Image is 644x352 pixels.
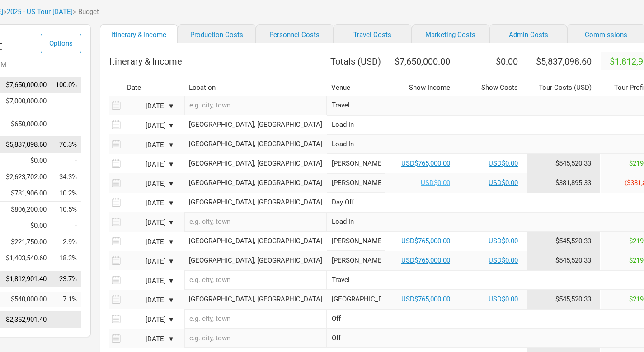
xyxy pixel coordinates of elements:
[327,173,385,193] input: Barclay's Centre
[125,297,174,304] div: [DATE] ▼
[527,52,601,70] th: $5,837,098.60
[189,160,322,167] div: Brooklyn, United States
[125,239,174,245] div: [DATE] ▼
[1,312,51,328] td: $2,352,901.40
[125,336,174,343] div: [DATE] ▼
[527,173,601,193] td: Tour Cost allocation from Production, Personnel, Travel, Marketing, Admin & Commissions
[125,103,174,110] div: [DATE] ▼
[3,9,73,15] span: >
[125,278,174,284] div: [DATE] ▼
[51,153,81,169] td: Show Costs as % of Tour Income
[189,121,322,128] div: Brooklyn, United States
[1,153,51,169] td: $0.00
[51,93,81,116] td: Performance Income as % of Tour Income
[189,238,322,245] div: Brooklyn, United States
[327,251,385,270] input: Barclay's Centre
[527,154,601,173] td: Tour Cost allocation from Production, Personnel, Travel, Marketing, Admin & Commissions
[489,295,518,303] a: USD$0.00
[1,218,51,234] td: $0.00
[327,290,385,309] input: United Center
[125,181,174,187] div: [DATE] ▼
[122,80,181,96] th: Date
[178,24,255,43] a: Production Costs
[489,237,518,245] a: USD$0.00
[189,296,322,303] div: Chicago, United States
[421,179,450,187] a: USD$0.00
[51,77,81,93] td: Tour Income as % of Tour Income
[184,329,327,348] input: e.g. city, town
[109,52,327,70] th: Itinerary & Income
[189,199,322,206] div: Brooklyn, United States
[327,52,385,70] th: Totals ( USD )
[527,80,601,96] th: Tour Costs ( USD )
[7,8,73,16] a: 2025 - US Tour [DATE]
[184,270,327,290] input: e.g. city, town
[489,256,518,264] a: USD$0.00
[1,116,51,132] td: $650,000.00
[51,271,81,287] td: Tour Profit as % of Tour Income
[385,80,459,96] th: Show Income
[401,159,450,167] a: USD$765,000.00
[412,24,489,43] a: Marketing Costs
[489,159,518,167] a: USD$0.00
[51,292,81,307] td: Merch Profit as % of Tour Income
[1,250,51,267] td: $1,403,540.60
[125,316,174,323] div: [DATE] ▼
[327,154,385,173] input: Barclay's Centre
[184,309,327,329] input: e.g. city, town
[401,295,450,303] a: USD$765,000.00
[1,271,51,287] td: $1,812,901.40
[401,237,450,245] a: USD$765,000.00
[1,234,51,250] td: $221,750.00
[459,52,527,70] th: $0.00
[51,312,81,328] td: Net Profit as % of Tour Income
[401,256,450,264] a: USD$765,000.00
[41,34,81,53] button: Options
[1,169,51,185] td: $2,623,702.00
[489,24,567,43] a: Admin Costs
[125,122,174,129] div: [DATE] ▼
[189,141,322,148] div: Brooklyn, United States
[51,137,81,153] td: Tour Costs as % of Tour Income
[1,137,51,153] td: $5,837,098.60
[125,258,174,265] div: [DATE] ▼
[327,80,385,96] th: Venue
[385,52,459,70] th: $7,650,000.00
[1,202,51,218] td: $806,200.00
[51,169,81,185] td: Production as % of Tour Income
[51,202,81,218] td: Travel as % of Tour Income
[184,80,327,96] th: Location
[125,142,174,148] div: [DATE] ▼
[125,200,174,207] div: [DATE] ▼
[184,212,327,232] input: e.g. city, town
[100,24,178,43] a: Itinerary & Income
[51,116,81,132] td: Other Income as % of Tour Income
[184,96,327,115] input: e.g. city, town
[125,161,174,168] div: [DATE] ▼
[1,292,51,307] td: $540,000.00
[527,232,601,251] td: Tour Cost allocation from Production, Personnel, Travel, Marketing, Admin & Commissions
[489,179,518,187] a: USD$0.00
[51,218,81,234] td: Marketing as % of Tour Income
[51,185,81,202] td: Personnel as % of Tour Income
[189,257,322,264] div: Brooklyn, United States
[1,93,51,116] td: $7,000,000.00
[125,219,174,226] div: [DATE] ▼
[49,39,73,47] span: Options
[1,185,51,202] td: $781,906.00
[459,80,527,96] th: Show Costs
[256,24,334,43] a: Personnel Costs
[527,251,601,270] td: Tour Cost allocation from Production, Personnel, Travel, Marketing, Admin & Commissions
[189,180,322,186] div: Brooklyn, United States
[527,290,601,309] td: Tour Cost allocation from Production, Personnel, Travel, Marketing, Admin & Commissions
[1,77,51,93] td: $7,650,000.00
[334,24,411,43] a: Travel Costs
[73,9,99,15] span: > Budget
[327,232,385,251] input: Barclay's Centre
[51,234,81,250] td: Admin as % of Tour Income
[51,250,81,267] td: Commissions as % of Tour Income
